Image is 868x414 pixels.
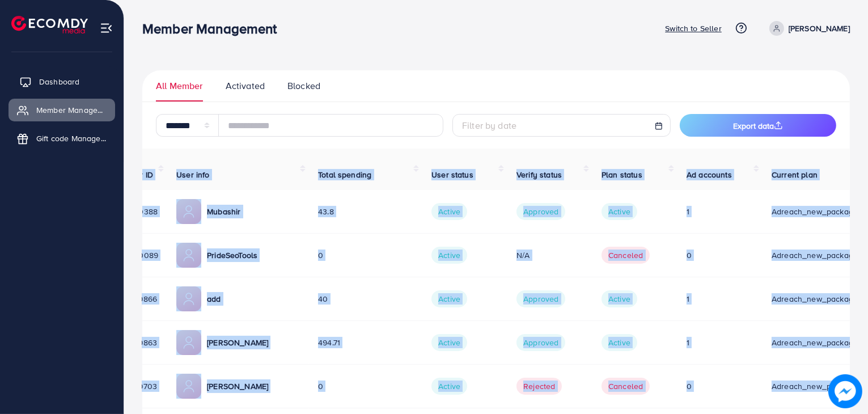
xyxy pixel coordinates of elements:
[9,127,115,150] a: Gift code Management
[516,203,565,220] span: Approved
[687,381,692,392] span: 0
[687,337,689,348] span: 1
[156,79,203,92] span: All Member
[772,169,818,180] span: Current plan
[207,336,268,349] p: [PERSON_NAME]
[665,22,722,35] p: Switch to Seller
[680,114,836,137] button: Export data
[126,250,158,261] span: 1030089
[287,79,320,92] span: Blocked
[516,250,530,261] span: N/A
[318,337,340,348] span: 494.71
[462,119,516,132] span: Filter by date
[431,169,473,180] span: User status
[39,76,79,87] span: Dashboard
[828,374,862,408] img: image
[602,334,637,351] span: Active
[516,378,562,395] span: Rejected
[318,250,323,261] span: 0
[226,79,265,92] span: Activated
[36,104,107,116] span: Member Management
[602,290,637,307] span: Active
[772,337,858,348] span: adreach_new_package
[9,70,115,93] a: Dashboard
[176,199,201,224] img: ic-member-manager.00abd3e0.svg
[789,22,850,35] p: [PERSON_NAME]
[36,133,107,144] span: Gift code Management
[318,381,323,392] span: 0
[733,120,783,132] span: Export data
[772,293,858,305] span: adreach_new_package
[176,169,209,180] span: User info
[207,379,268,393] p: [PERSON_NAME]
[126,206,158,217] span: 1030388
[431,334,467,351] span: Active
[687,169,732,180] span: Ad accounts
[207,248,257,262] p: PrideSeoTools
[687,206,689,217] span: 1
[516,169,562,180] span: Verify status
[176,330,201,355] img: ic-member-manager.00abd3e0.svg
[687,293,689,305] span: 1
[431,203,467,220] span: Active
[142,20,286,37] h3: Member Management
[100,22,113,35] img: menu
[765,21,850,36] a: [PERSON_NAME]
[176,374,201,399] img: ic-member-manager.00abd3e0.svg
[11,16,88,33] img: logo
[602,378,650,395] span: canceled
[431,247,467,264] span: Active
[516,334,565,351] span: Approved
[318,206,334,217] span: 43.8
[176,286,201,311] img: ic-member-manager.00abd3e0.svg
[602,169,642,180] span: Plan status
[318,293,328,305] span: 40
[431,290,467,307] span: Active
[207,292,221,306] p: add
[207,205,240,218] p: Mubashir
[772,206,858,217] span: adreach_new_package
[318,169,371,180] span: Total spending
[431,378,467,395] span: Active
[772,250,858,261] span: adreach_new_package
[687,250,692,261] span: 0
[176,243,201,268] img: ic-member-manager.00abd3e0.svg
[9,99,115,121] a: Member Management
[602,203,637,220] span: Active
[516,290,565,307] span: Approved
[602,247,650,264] span: canceled
[772,381,858,392] span: adreach_new_package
